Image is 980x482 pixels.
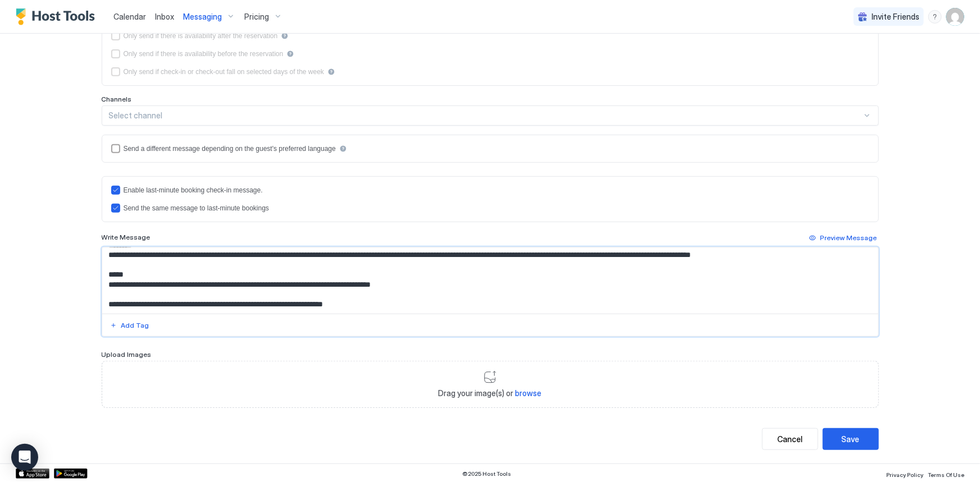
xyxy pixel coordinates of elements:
span: Privacy Policy [886,471,923,478]
span: Upload Images [102,350,152,359]
div: Open Intercom Messenger [11,444,38,471]
span: browse [516,388,542,398]
div: Save [842,433,860,445]
div: Only send if there is availability before the reservation [124,50,284,58]
div: Send a different message depending on the guest's preferred language [124,145,336,153]
div: beforeReservation [111,49,869,58]
span: Inbox [155,12,174,21]
div: languagesEnabled [111,144,869,153]
div: Only send if check-in or check-out fall on selected days of the week [124,68,325,76]
a: App Store [16,469,49,479]
span: Messaging [183,12,222,22]
div: Preview Message [821,233,877,243]
div: Enable last-minute booking check-in message. [124,186,263,194]
span: Channels [102,95,132,103]
button: Cancel [762,428,818,450]
span: Terms Of Use [928,471,964,478]
div: afterReservation [111,31,869,40]
span: Write Message [102,233,151,241]
button: Add Tag [108,319,151,332]
div: Cancel [777,433,803,445]
span: © 2025 Host Tools [463,470,512,478]
a: Calendar [113,11,146,22]
span: Pricing [244,12,269,22]
div: lastMinuteMessageIsTheSame [111,204,869,213]
div: menu [928,10,942,24]
a: Privacy Policy [886,468,923,480]
button: Preview Message [808,231,879,245]
a: Inbox [155,11,174,22]
span: Calendar [113,12,146,21]
a: Host Tools Logo [16,8,100,25]
div: Send the same message to last-minute bookings [124,204,269,212]
button: Save [823,428,879,450]
div: Add Tag [121,320,149,330]
div: lastMinuteMessageEnabled [111,186,869,195]
span: Invite Friends [872,12,919,22]
a: Terms Of Use [928,468,964,480]
div: isLimited [111,67,869,76]
a: Google Play Store [54,469,88,479]
span: Drag your image(s) or [439,388,542,398]
div: Only send if there is availability after the reservation [124,32,278,40]
div: Select channel [109,111,862,121]
textarea: Input Field [102,247,878,314]
div: User profile [946,8,964,26]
